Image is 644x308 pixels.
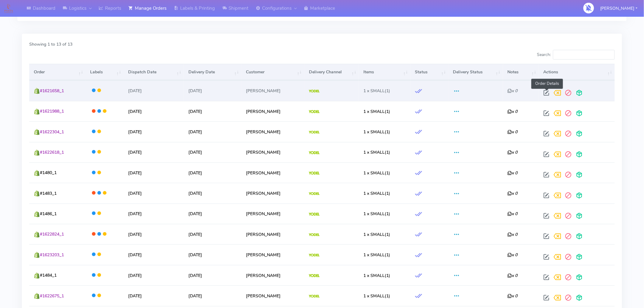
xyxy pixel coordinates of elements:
[184,265,241,285] td: [DATE]
[184,142,241,163] td: [DATE]
[363,88,390,94] span: (1)
[304,64,359,80] th: Delivery Channel: activate to sort column ascending
[124,163,184,183] td: [DATE]
[363,293,385,299] span: 1 x SMALL
[309,131,320,134] img: Yodel
[184,285,241,306] td: [DATE]
[359,64,410,80] th: Items: activate to sort column ascending
[363,109,385,114] span: 1 x SMALL
[40,108,64,114] span: #1621988_1
[40,88,64,94] span: #1621658_1
[124,64,184,80] th: Dispatch Date: activate to sort column ascending
[553,50,615,60] input: Search:
[363,149,385,155] span: 1 x SMALL
[309,213,320,216] img: Yodel
[40,129,64,135] span: #1622304_1
[184,244,241,265] td: [DATE]
[124,101,184,121] td: [DATE]
[309,295,320,298] img: Yodel
[184,163,241,183] td: [DATE]
[34,129,40,135] img: shopify.png
[40,191,57,196] span: #1483_1
[363,232,390,237] span: (1)
[363,211,385,217] span: 1 x SMALL
[363,293,390,299] span: (1)
[363,129,390,135] span: (1)
[34,191,40,197] img: shopify.png
[241,64,304,80] th: Customer: activate to sort column ascending
[503,64,539,80] th: Notes: activate to sort column ascending
[241,224,304,244] td: [PERSON_NAME]
[363,149,390,155] span: (1)
[184,64,241,80] th: Delivery Date: activate to sort column ascending
[124,204,184,224] td: [DATE]
[363,211,390,217] span: (1)
[363,252,390,258] span: (1)
[508,211,518,217] i: x 0
[309,151,320,154] img: Yodel
[508,109,518,114] i: x 0
[184,101,241,121] td: [DATE]
[124,183,184,203] td: [DATE]
[363,129,385,135] span: 1 x SMALL
[508,149,518,155] i: x 0
[411,64,449,80] th: Status: activate to sort column ascending
[34,293,40,299] img: shopify.png
[363,273,385,278] span: 1 x SMALL
[508,191,518,196] i: x 0
[508,252,518,258] i: x 0
[29,64,86,80] th: Order: activate to sort column ascending
[508,170,518,176] i: x 0
[508,273,518,278] i: x 0
[363,109,390,114] span: (1)
[508,88,518,94] i: x 0
[508,293,518,299] i: x 0
[309,233,320,236] img: Yodel
[363,232,385,237] span: 1 x SMALL
[363,170,385,176] span: 1 x SMALL
[363,191,390,196] span: (1)
[309,274,320,277] img: Yodel
[363,273,390,278] span: (1)
[241,80,304,101] td: [PERSON_NAME]
[40,149,64,155] span: #1622618_1
[508,232,518,237] i: x 0
[184,183,241,203] td: [DATE]
[241,163,304,183] td: [PERSON_NAME]
[363,191,385,196] span: 1 x SMALL
[508,129,518,135] i: x 0
[29,41,72,47] label: Showing 1 to 13 of 13
[537,50,615,60] label: Search:
[241,142,304,163] td: [PERSON_NAME]
[40,211,57,217] span: #1486_1
[241,244,304,265] td: [PERSON_NAME]
[86,64,124,80] th: Labels: activate to sort column ascending
[241,101,304,121] td: [PERSON_NAME]
[34,150,40,156] img: shopify.png
[40,252,64,258] span: #1623203_1
[309,110,320,113] img: Yodel
[124,244,184,265] td: [DATE]
[40,231,64,237] span: #1622824_1
[184,204,241,224] td: [DATE]
[363,88,385,94] span: 1 x SMALL
[309,172,320,175] img: Yodel
[124,80,184,101] td: [DATE]
[40,272,57,278] span: #1484_1
[363,252,385,258] span: 1 x SMALL
[241,204,304,224] td: [PERSON_NAME]
[124,224,184,244] td: [DATE]
[34,170,40,176] img: shopify.png
[184,121,241,142] td: [DATE]
[40,170,57,176] span: #1480_1
[34,273,40,279] img: shopify.png
[363,170,390,176] span: (1)
[34,88,40,94] img: shopify.png
[309,192,320,195] img: Yodel
[34,252,40,258] img: shopify.png
[34,211,40,217] img: shopify.png
[184,224,241,244] td: [DATE]
[184,80,241,101] td: [DATE]
[309,254,320,257] img: Yodel
[309,90,320,93] img: Yodel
